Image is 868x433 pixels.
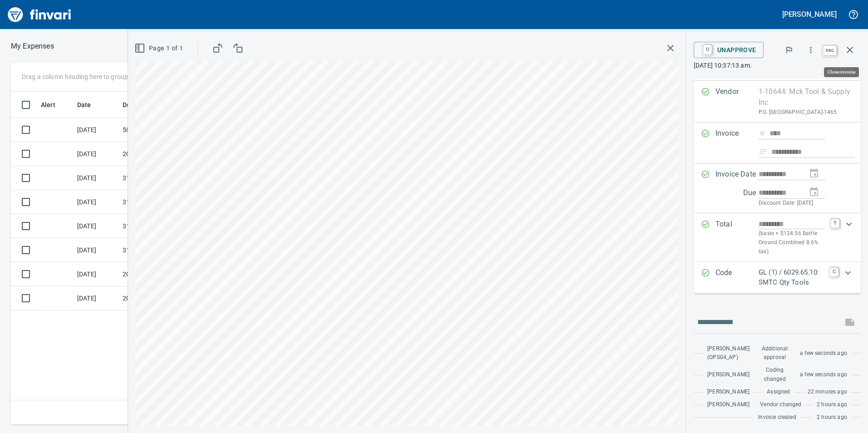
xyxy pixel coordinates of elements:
[119,286,201,310] td: 20.13279.65
[74,286,119,310] td: [DATE]
[779,40,799,60] button: Flag
[123,99,168,110] span: Description
[11,41,54,52] nav: breadcrumb
[707,370,750,379] span: [PERSON_NAME]
[74,214,119,238] td: [DATE]
[817,400,847,409] span: 2 hours ago
[782,10,837,19] h5: [PERSON_NAME]
[119,118,201,142] td: 50.10988.65
[701,42,756,58] span: Unapprove
[41,99,67,110] span: Alert
[759,267,824,288] p: GL (1) / 6029.65.10: SMTC Qty Tools
[74,166,119,190] td: [DATE]
[800,349,847,358] span: a few seconds ago
[5,4,74,25] img: Finvari
[74,190,119,214] td: [DATE]
[760,400,801,409] span: Vendor changed
[800,370,847,379] span: a few seconds ago
[74,262,119,286] td: [DATE]
[119,214,201,238] td: 31.1191.65
[823,45,837,55] a: esc
[831,219,839,228] a: T
[780,7,839,21] button: [PERSON_NAME]
[703,44,712,54] a: U
[74,118,119,142] td: [DATE]
[694,262,861,293] div: Expand
[808,388,847,397] span: 22 minutes ago
[119,166,201,190] td: 31.1194.65
[694,213,862,262] div: Expand
[759,344,791,363] span: Additional approval
[77,99,91,110] span: Date
[758,413,796,422] span: Invoice created
[77,99,103,110] span: Date
[707,400,750,409] span: [PERSON_NAME]
[119,190,201,214] td: 31.1185.65
[715,267,759,288] p: Code
[74,142,119,166] td: [DATE]
[694,42,764,58] button: UUnapprove
[123,99,157,110] span: Description
[817,413,847,422] span: 2 hours ago
[694,61,861,70] p: [DATE] 10:37:13 am.
[767,388,790,397] span: Assigned
[707,388,750,397] span: [PERSON_NAME]
[119,238,201,262] td: 31.1190.65
[133,40,187,57] button: Page 1 of 1
[759,229,825,256] p: (basis + $124.56 Battle Ground Combined 8.6% tax)
[74,238,119,262] td: [DATE]
[715,219,759,256] p: Total
[830,267,838,276] a: C
[11,41,54,52] p: My Expenses
[759,366,791,384] span: Coding changed
[41,99,55,110] span: Alert
[22,72,155,81] p: Drag a column heading here to group the table
[119,262,201,286] td: 20.9167.15
[839,311,861,333] span: This records your message into the invoice and notifies anyone mentioned
[119,142,201,166] td: 20.9110.20
[136,43,183,54] span: Page 1 of 1
[707,344,750,363] span: [PERSON_NAME] (OPS04_AP)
